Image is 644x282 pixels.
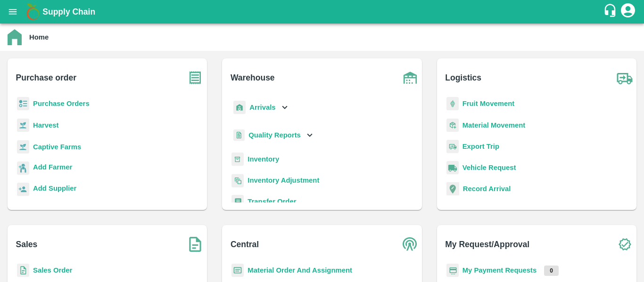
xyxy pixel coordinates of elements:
button: open drawer [2,1,24,23]
p: 0 [544,266,559,276]
a: Add Farmer [33,162,72,175]
img: home [8,29,22,45]
img: whInventory [231,153,244,166]
div: customer-support [603,3,619,20]
a: Inventory Adjustment [248,177,319,184]
img: purchase [183,66,207,89]
img: vehicle [446,161,459,175]
img: centralMaterial [231,264,244,277]
img: farmer [17,161,29,175]
img: payment [446,264,459,277]
img: check [613,233,636,256]
img: whTransfer [231,195,244,209]
div: Arrivals [231,97,290,118]
a: Transfer Order [248,198,296,205]
b: Add Supplier [33,185,76,192]
b: Sales [16,238,38,251]
img: delivery [446,140,459,153]
img: reciept [17,97,29,111]
b: Purchase order [16,71,76,84]
a: Harvest [33,121,58,129]
img: supplier [17,183,29,196]
a: Sales Order [33,266,72,274]
a: Material Order And Assignment [248,266,352,274]
div: Quality Reports [231,126,315,145]
b: Central [231,238,259,251]
b: Arrivals [249,104,275,111]
a: Inventory [248,155,279,163]
b: Logistics [445,71,481,84]
img: sales [17,264,29,277]
img: material [446,118,459,132]
a: My Payment Requests [462,266,537,274]
img: fruit [446,97,459,111]
a: Record Arrival [463,185,511,193]
img: soSales [183,233,207,256]
img: logo [24,2,42,21]
img: harvest [17,140,29,154]
img: harvest [17,118,29,132]
img: inventory [231,174,244,187]
img: recordArrival [446,182,459,195]
a: Export Trip [462,143,499,150]
b: Quality Reports [248,131,301,139]
b: Supply Chain [42,7,95,16]
b: Warehouse [231,71,275,84]
a: Purchase Orders [33,100,90,107]
img: central [398,233,422,256]
b: My Request/Approval [445,238,529,251]
b: Home [29,33,49,41]
a: Fruit Movement [462,100,515,107]
img: qualityReport [233,129,245,141]
a: Material Movement [462,121,526,129]
div: account of current user [619,2,636,22]
a: Supply Chain [42,5,603,18]
img: whArrival [233,101,246,114]
a: Vehicle Request [462,164,516,171]
a: Add Supplier [33,183,76,196]
img: warehouse [398,66,422,89]
a: Captive Farms [33,143,81,151]
b: Add Farmer [33,163,72,171]
img: truck [613,66,636,89]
